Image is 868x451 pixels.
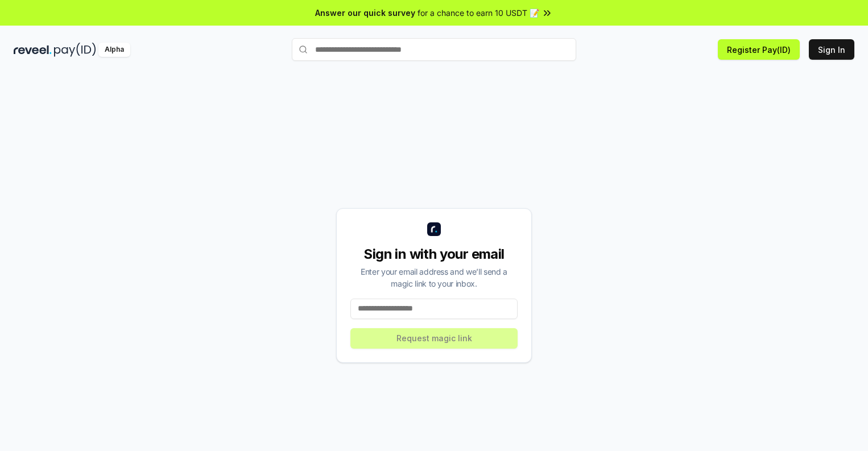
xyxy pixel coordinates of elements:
span: Answer our quick survey [315,7,415,19]
div: Enter your email address and we’ll send a magic link to your inbox. [350,266,518,289]
span: for a chance to earn 10 USDT 📝 [418,7,539,19]
img: logo_small [427,222,441,236]
button: Sign In [809,39,854,60]
img: pay_id [54,43,96,57]
div: Sign in with your email [350,245,518,263]
button: Register Pay(ID) [718,39,800,60]
div: Alpha [98,43,130,57]
img: reveel_dark [14,43,52,57]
